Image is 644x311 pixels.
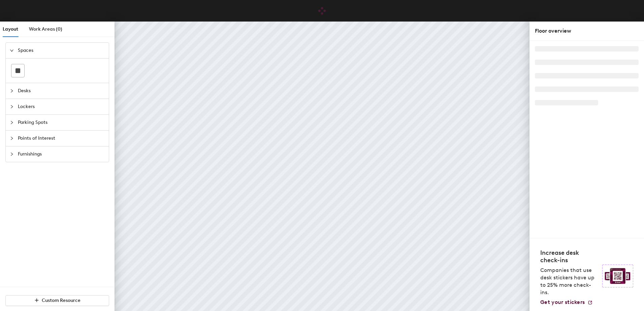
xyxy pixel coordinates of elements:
span: collapsed [10,152,14,156]
span: collapsed [10,89,14,93]
a: Get your stickers [540,299,593,306]
span: Lockers [18,99,105,114]
img: Sticker logo [602,265,633,287]
span: Furnishings [18,146,105,162]
span: collapsed [10,105,14,109]
span: Get your stickers [540,299,585,305]
span: collapsed [10,120,14,125]
button: Custom Resource [5,295,109,306]
span: Parking Spots [18,115,105,130]
h4: Increase desk check-ins [540,249,598,264]
span: Work Areas (0) [29,26,62,32]
span: Layout [3,26,18,32]
span: Points of Interest [18,131,105,146]
div: Floor overview [535,27,639,35]
span: Desks [18,83,105,99]
span: expanded [10,48,14,53]
span: Spaces [18,43,105,58]
span: Custom Resource [42,298,80,303]
span: collapsed [10,136,14,140]
p: Companies that use desk stickers have up to 25% more check-ins. [540,267,598,296]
